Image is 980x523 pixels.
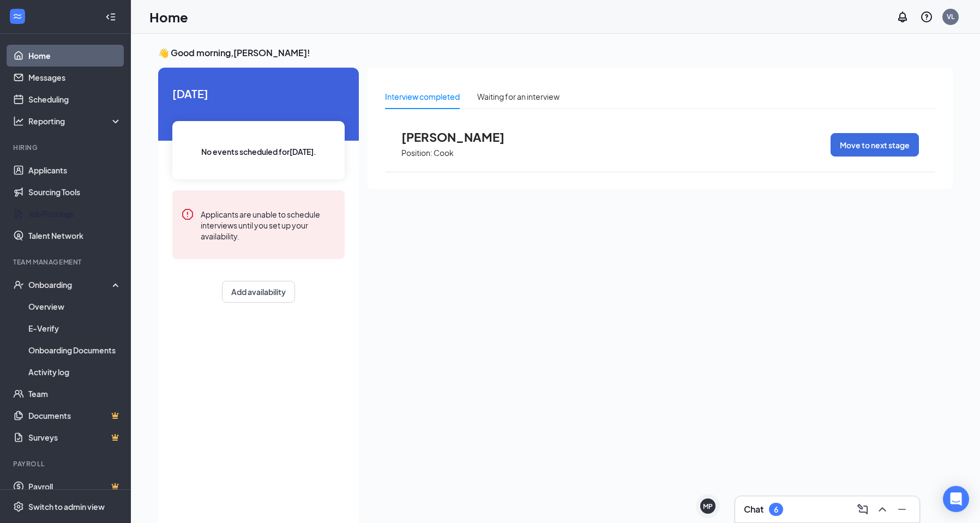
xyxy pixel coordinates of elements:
svg: ChevronUp [876,503,889,516]
span: [DATE] [172,85,345,102]
div: Switch to admin view [28,501,105,512]
h3: Chat [744,503,763,515]
div: Interview completed [385,91,460,103]
a: Job Postings [28,203,122,225]
div: Payroll [13,459,119,468]
span: [PERSON_NAME] [401,130,521,144]
div: Hiring [13,143,119,152]
a: Overview [28,296,122,317]
div: Waiting for an interview [477,91,560,103]
a: Home [28,45,122,67]
button: Move to next stage [831,133,919,157]
a: Messages [28,67,122,88]
a: DocumentsCrown [28,405,122,426]
svg: Analysis [13,116,24,127]
svg: Error [181,208,194,221]
div: MP [703,502,713,511]
span: No events scheduled for [DATE] . [201,146,316,158]
a: SurveysCrown [28,426,122,448]
div: VL [947,12,954,21]
a: Applicants [28,159,122,181]
a: Onboarding Documents [28,339,122,361]
h3: 👋 Good morning, [PERSON_NAME] ! [158,47,953,59]
svg: Notifications [896,10,909,23]
p: Cook [434,148,454,158]
a: E-Verify [28,317,122,339]
h1: Home [149,8,188,26]
div: Applicants are unable to schedule interviews until you set up your availability. [201,208,336,242]
button: Minimize [893,501,911,518]
div: Reporting [28,116,122,127]
a: Talent Network [28,225,122,247]
a: Sourcing Tools [28,181,122,203]
a: Scheduling [28,88,122,110]
button: Add availability [222,281,295,303]
svg: Minimize [895,503,909,516]
svg: Collapse [105,11,116,22]
button: ComposeMessage [854,501,871,518]
div: 6 [774,505,778,514]
div: Onboarding [28,279,112,290]
button: ChevronUp [874,501,891,518]
svg: Settings [13,501,24,512]
svg: WorkstreamLogo [12,11,23,22]
div: Team Management [13,257,119,267]
svg: UserCheck [13,279,24,290]
p: Position: [401,148,432,158]
a: Activity log [28,361,122,383]
svg: QuestionInfo [920,10,933,23]
a: Team [28,383,122,405]
a: PayrollCrown [28,476,122,497]
svg: ComposeMessage [856,503,869,516]
div: Open Intercom Messenger [943,486,969,512]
